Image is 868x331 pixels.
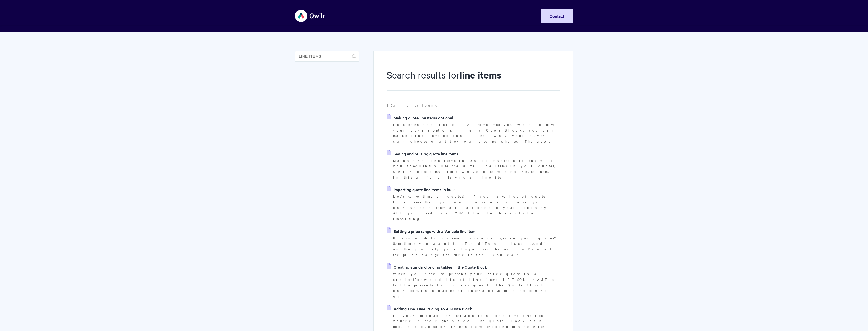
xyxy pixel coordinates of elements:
[387,68,560,91] h1: Search results for
[393,122,560,144] p: Let's enhance flexibility! Sometimes you want to give your buyers options. In any Quote Block, yo...
[387,103,393,108] strong: 57
[393,271,560,299] p: When you need to present your price quote in a straightforward list of line items, [PERSON_NAME]'...
[387,186,455,193] a: Importing quote line items in bulk
[387,263,487,271] a: Creating standard pricing tables in the Quote Block
[393,158,560,180] p: Managing line items in Qwilr quotes efficiently If you frequently use the same line items in your...
[459,68,501,81] strong: line items
[387,227,475,235] a: Setting a price range with a Variable line item
[295,6,326,25] img: Qwilr Help Center
[387,114,453,121] a: Making quote line items optional
[387,150,458,158] a: Saving and reusing quote line items
[393,235,560,258] p: Do you wish to implement price ranges in your quotes? Sometimes you want to offer different price...
[387,102,560,108] p: articles found
[387,305,472,312] a: Adding One-Time Pricing To A Quote Block
[295,51,359,62] input: Search
[541,9,573,23] a: Contact
[393,194,560,222] p: Let's save time on quotes! If you have lot of quote line items that you want to save and reuse, y...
